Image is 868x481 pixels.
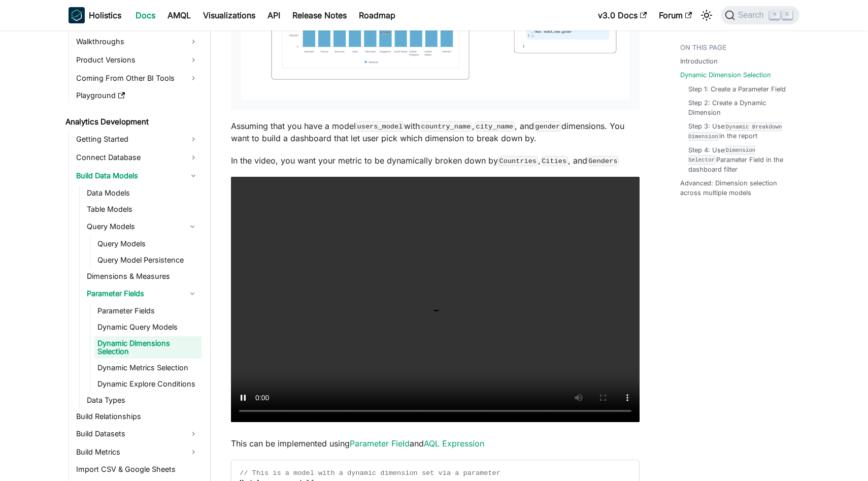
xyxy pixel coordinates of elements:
a: Forum [653,7,698,23]
nav: Docs sidebar [58,30,211,481]
button: Collapse sidebar category 'Parameter Fields' [183,285,202,302]
a: Dynamic Metrics Selection [94,361,202,375]
span: // This is a model with a dynamic dimension set via a parameter [240,469,500,477]
a: Step 1: Create a Parameter Field [688,84,786,94]
a: Dynamic Dimensions Selection [94,336,202,359]
a: Import CSV & Google Sheets [73,462,202,476]
img: Holistics [69,7,85,23]
a: AQL Expression [424,438,484,448]
a: Step 4: UseDimension SelectorParameter Field in the dashboard filter [688,145,789,175]
kbd: ⌘ [770,10,780,19]
button: Switch between dark and light mode (currently light mode) [698,7,715,23]
a: Query Models [84,218,183,235]
a: API [261,7,286,23]
code: Dynamic Breakdown Dimension [688,122,782,141]
b: Holistics [89,9,121,21]
a: Step 3: UseDynamic Breakdown Dimensionin the report [688,121,789,141]
kbd: K [782,10,792,19]
p: This can be implemented using and [231,437,640,450]
a: Getting Started [73,131,202,147]
code: gender [534,121,561,132]
a: Data Models [84,186,202,200]
a: Build Relationships [73,409,202,424]
a: Data Types [84,393,202,407]
a: Build Metrics [73,444,202,460]
a: Advanced: Dimension selection across multiple models [680,178,793,198]
code: city_name [475,121,515,132]
code: Cities [541,156,568,166]
a: Dimensions & Measures [84,269,202,283]
a: Parameter Fields [94,304,202,318]
a: Analytics Development [62,115,202,129]
a: Roadmap [353,7,402,23]
a: Walkthroughs [73,34,202,50]
a: Release Notes [286,7,353,23]
a: Build Data Models [73,168,202,184]
a: Docs [129,7,161,23]
code: Dimension Selector [688,146,755,164]
code: Countries [498,156,538,166]
code: users_model [356,121,404,132]
a: Build Datasets [73,426,202,442]
a: Parameter Field [350,438,410,448]
a: Query Model Persistence [94,253,202,267]
p: Assuming that you have a model with , , and dimensions. You want to build a dashboard that let us... [231,120,640,144]
button: Search (Command+K) [721,6,799,24]
a: HolisticsHolistics [69,7,121,23]
code: country_name [420,121,472,132]
code: Genders [587,156,619,166]
a: AMQL [161,7,197,23]
a: Query Models [94,237,202,251]
a: Dynamic Dimension Selection [680,70,771,80]
a: Connect Database [73,149,202,166]
a: Playground [73,88,202,103]
a: v3.0 Docs [592,7,653,23]
p: In the video, you want your metric to be dynamically broken down by , , and [231,154,640,167]
video: Your browser does not support embedding video, but you can . [231,177,640,422]
a: Coming From Other BI Tools [73,70,202,86]
a: Dynamic Query Models [94,320,202,334]
a: Dynamic Explore Conditions [94,377,202,391]
a: Table Models [84,202,202,216]
a: Introduction [680,56,718,66]
a: Parameter Fields [84,285,183,302]
a: Step 2: Create a Dynamic Dimension [688,98,789,117]
a: Product Versions [73,52,202,68]
a: Visualizations [197,7,261,23]
span: Search [735,11,770,20]
button: Collapse sidebar category 'Query Models' [183,218,202,235]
